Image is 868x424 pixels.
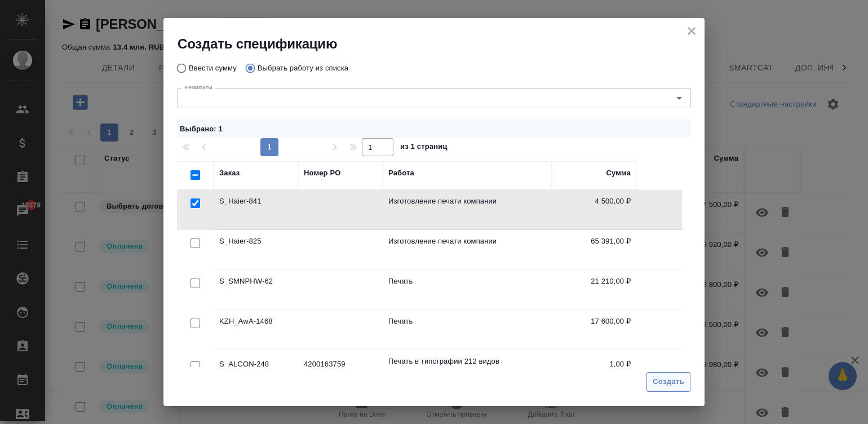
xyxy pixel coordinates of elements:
[388,196,546,207] p: Изготовление печати компании
[557,236,631,247] p: 65 391,00 ₽
[388,356,546,390] p: Печать в типографии 212 видов сертификатов, по 1 экземпляру, фоторамки, сборк...
[683,23,700,39] button: close
[258,63,348,74] p: Выбрать работу из списка
[653,376,684,388] span: Создать
[557,196,631,207] p: 4 500,00 ₽
[557,359,631,370] p: 1,00 ₽
[646,372,690,392] button: Создать
[304,167,340,179] div: Номер PO
[388,167,414,179] div: Работа
[557,276,631,287] p: 21 210,00 ₽
[178,35,705,53] h2: Создать спецификацию
[298,353,383,392] td: 4200163759
[400,140,448,156] span: из 1 страниц
[214,310,298,350] td: KZH_AwA-1468
[214,190,298,229] td: S_Haier-841
[388,316,546,327] p: Печать
[557,316,631,327] p: 17 600,00 ₽
[180,125,223,133] span: Выбрано : 1
[388,276,546,287] p: Печать
[388,236,546,247] p: Изготовление печати компании
[214,270,298,310] td: S_SMNPHW-62
[671,90,687,106] button: Open
[214,230,298,270] td: S_Haier-825
[606,167,631,179] div: Сумма
[189,63,237,74] p: Ввести сумму
[214,353,298,392] td: S_ALCON-248
[219,167,240,179] div: Заказ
